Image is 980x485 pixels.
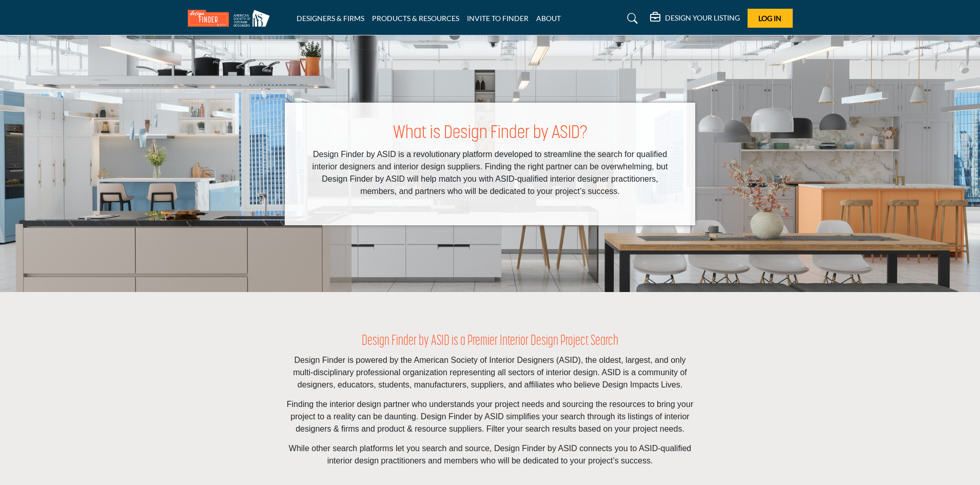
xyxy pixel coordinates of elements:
a: ABOUT [536,14,561,23]
span: Log In [758,14,781,23]
p: Finding the interior design partner who understands your project needs and sourcing the resources... [285,398,695,435]
h2: Design Finder by ASID is a Premier Interior Design Project Search [285,333,695,351]
button: Log In [748,9,793,28]
p: While other search platforms let you search and source, Design Finder by ASID connects you to ASI... [285,442,695,467]
div: DESIGN YOUR LISTING [650,12,740,25]
a: DESIGNERS & FIRMS [297,14,364,23]
a: INVITE TO FINDER [467,14,528,23]
a: PRODUCTS & RESOURCES [372,14,459,23]
a: Search [617,10,644,27]
h1: What is Design Finder by ASID? [305,123,675,145]
p: Design Finder by ASID is a revolutionary platform developed to streamline the search for qualifie... [305,148,675,198]
p: Design Finder is powered by the American Society of Interior Designers (ASID), the oldest, larges... [285,354,695,391]
img: Site Logo [188,10,275,27]
h5: DESIGN YOUR LISTING [665,13,740,23]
